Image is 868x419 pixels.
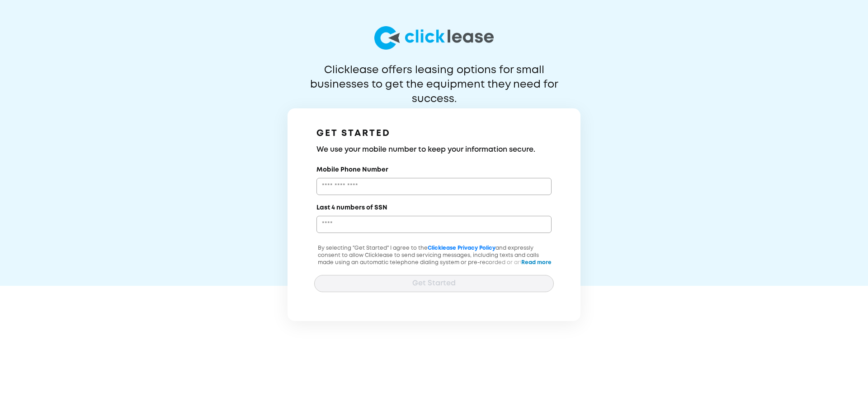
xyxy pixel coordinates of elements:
label: Last 4 numbers of SSN [316,203,387,212]
button: Get Started [314,275,554,292]
h3: We use your mobile number to keep your information secure. [316,144,552,155]
label: Mobile Phone Number [316,165,388,174]
a: Clicklease Privacy Policy [428,246,495,251]
p: Clicklease offers leasing options for small businesses to get the equipment they need for success. [288,63,580,92]
h1: GET STARTED [316,126,552,141]
img: logo-larg [374,26,494,50]
p: By selecting "Get Started" I agree to the and expressly consent to allow Clicklease to send servi... [314,245,554,288]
